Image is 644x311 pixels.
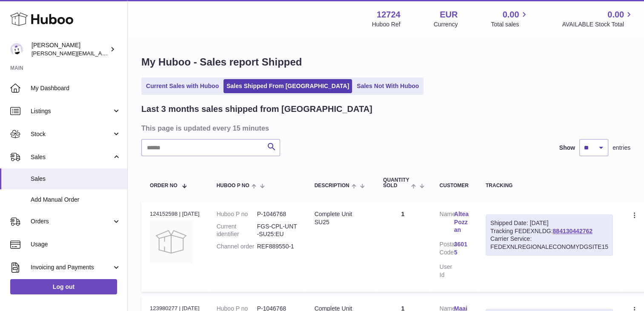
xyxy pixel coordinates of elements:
div: 124152598 | [DATE] [150,210,200,218]
a: Altea Pozzan [454,210,469,234]
a: 884130442762 [552,228,592,234]
div: Complete Unit SU25 [315,210,366,226]
span: [PERSON_NAME][EMAIL_ADDRESS][DOMAIN_NAME] [31,50,171,57]
a: Log out [10,279,117,294]
div: Shipped Date: [DATE] [490,219,608,227]
span: Total sales [491,20,529,29]
span: My Dashboard [31,84,121,92]
span: Listings [31,107,112,115]
label: Show [559,144,575,152]
span: Description [315,183,349,188]
a: Current Sales with Huboo [143,79,222,93]
dd: P-1046768 [257,210,298,218]
a: Sales Shipped From [GEOGRAPHIC_DATA] [223,79,352,93]
span: 0.00 [503,9,519,20]
span: entries [613,144,630,152]
dt: User Id [439,263,454,279]
img: no-photo.jpg [150,220,192,263]
span: AVAILABLE Stock Total [562,20,634,29]
dd: FGS-CPL-UNT-SU25:EU [257,223,298,239]
a: Sales Not With Huboo [354,79,422,93]
dt: Huboo P no [217,210,257,218]
span: 0.00 [607,9,624,20]
h3: This page is updated every 15 minutes [141,123,628,133]
div: Tracking FEDEXNLDG: [486,214,613,256]
td: 1 [375,202,431,292]
span: Order No [150,183,177,188]
a: 0.00 AVAILABLE Stock Total [562,9,634,29]
dt: Current identifier [217,223,257,239]
strong: EUR [440,9,458,20]
dt: Name [439,210,454,237]
dd: REF889550-1 [257,243,298,251]
div: Customer [439,183,468,188]
dt: Postal Code [439,240,454,259]
div: Tracking [486,183,613,188]
strong: 12724 [377,9,401,20]
div: [PERSON_NAME] [31,41,108,57]
span: Stock [31,130,112,138]
a: 0.00 Total sales [491,9,529,29]
dt: Channel order [217,243,257,251]
div: Currency [434,20,458,29]
span: Add Manual Order [31,196,121,204]
span: Huboo P no [217,183,249,188]
a: 36015 [454,240,469,257]
img: sebastian@ffern.co [10,43,23,56]
span: Sales [31,153,112,161]
h1: My Huboo - Sales report Shipped [141,55,630,69]
span: Invoicing and Payments [31,263,112,271]
span: Usage [31,240,121,248]
div: Carrier Service: FEDEXNLREGIONALECONOMYDGSITE15 [490,235,608,251]
div: Huboo Ref [372,20,401,29]
span: Sales [31,175,121,183]
h2: Last 3 months sales shipped from [GEOGRAPHIC_DATA] [141,103,372,115]
span: Quantity Sold [383,177,409,188]
span: Orders [31,217,112,225]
